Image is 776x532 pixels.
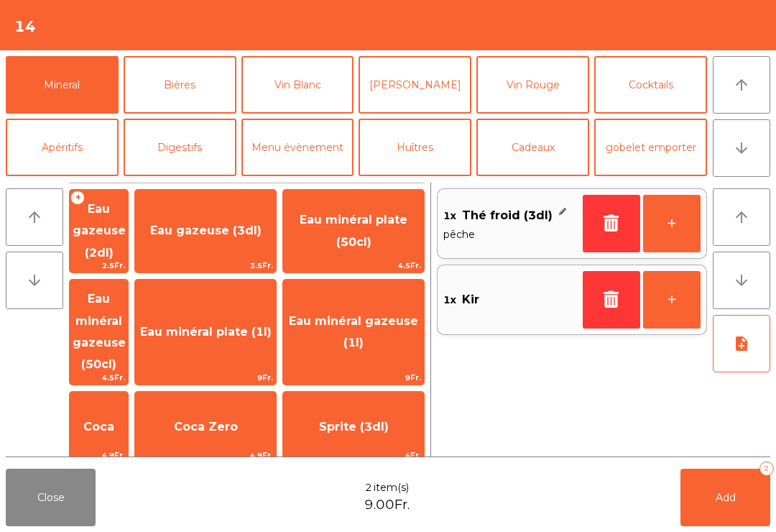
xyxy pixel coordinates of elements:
[733,272,750,289] i: arrow_downward
[713,119,770,177] button: arrow_downward
[733,208,750,226] i: arrow_upward
[716,491,736,504] span: Add
[150,224,262,237] span: Eau gazeuse (3dl)
[365,480,372,495] span: 2
[443,226,577,242] span: pêche
[70,371,128,385] span: 4.5Fr.
[6,56,119,114] button: Mineral
[643,195,701,252] button: +
[124,56,236,114] button: Bières
[476,56,589,114] button: Vin Rouge
[359,119,471,176] button: Huîtres
[73,202,126,260] span: Eau gazeuse (2dl)
[643,271,701,329] button: +
[83,420,114,434] span: Coca
[26,272,43,289] i: arrow_downward
[14,16,36,37] h4: 14
[26,208,43,226] i: arrow_upward
[289,314,418,349] span: Eau minéral gazeuse (1l)
[443,289,456,311] span: 1x
[374,480,409,495] span: item(s)
[174,420,238,434] span: Coca Zero
[713,252,770,309] button: arrow_downward
[135,449,276,462] span: 4.9Fr.
[135,371,276,385] span: 9Fr.
[70,449,128,462] span: 4.9Fr.
[283,259,424,272] span: 4.5Fr.
[594,56,707,114] button: Cocktails
[241,119,354,176] button: Menu évènement
[733,76,750,93] i: arrow_upward
[6,469,96,526] button: Close
[6,252,63,309] button: arrow_downward
[733,335,750,352] i: note_add
[70,259,128,272] span: 2.5Fr.
[73,292,126,371] span: Eau minéral gazeuse (50cl)
[300,213,407,248] span: Eau minéral plate (50cl)
[713,315,770,372] button: note_add
[6,119,119,176] button: Apéritifs
[759,462,774,476] div: 2
[364,495,410,515] span: 9.00Fr.
[359,56,471,114] button: [PERSON_NAME]
[462,205,553,226] span: Thé froid (3dl)
[462,289,479,311] span: Kir
[283,449,424,462] span: 4Fr.
[713,188,770,246] button: arrow_upward
[135,259,276,272] span: 3.5Fr.
[241,56,354,114] button: Vin Blanc
[713,56,770,114] button: arrow_upward
[594,119,707,176] button: gobelet emporter
[680,469,770,526] button: Add2
[733,139,750,157] i: arrow_downward
[124,119,236,176] button: Digestifs
[443,205,456,226] span: 1x
[140,325,272,339] span: Eau minéral plate (1l)
[70,191,85,205] span: +
[283,371,424,385] span: 9Fr.
[319,420,389,434] span: Sprite (3dl)
[6,188,63,246] button: arrow_upward
[476,119,589,176] button: Cadeaux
